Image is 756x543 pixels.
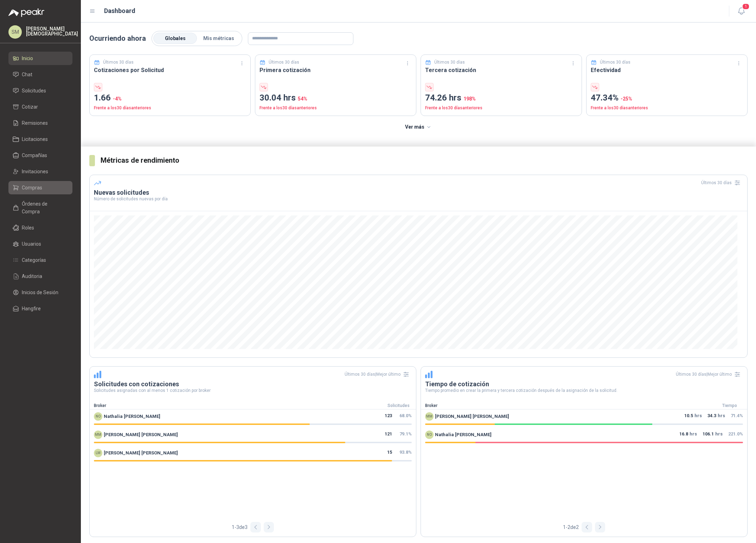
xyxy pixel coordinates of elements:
[94,91,246,105] p: 1.66
[387,449,392,457] span: 15
[269,59,299,66] p: Últimos 30 días
[345,369,412,380] div: Últimos 30 días | Mejor último
[94,388,412,393] p: Solicitudes asignadas con al menos 1 cotización por broker
[425,388,743,393] p: Tiempo promedio en crear la primera y tercera cotización después de la asignación de la solicitud.
[8,165,72,178] a: Invitaciones
[684,412,702,421] p: hrs
[22,135,48,143] span: Licitaciones
[22,151,47,159] span: Compañías
[425,91,577,105] p: 74.26 hrs
[94,197,743,201] p: Número de solicitudes nuevas por día
[8,286,72,299] a: Inicios de Sesión
[435,413,509,420] span: [PERSON_NAME] [PERSON_NAME]
[8,237,72,251] a: Usuarios
[94,449,102,457] div: LM
[703,431,723,439] p: hrs
[600,59,630,66] p: Últimos 30 días
[260,105,412,111] p: Frente a los 30 días anteriores
[203,35,234,41] span: Mis métricas
[232,523,248,531] span: 1 - 3 de 3
[22,256,46,264] span: Categorías
[728,431,743,437] span: 221.0 %
[425,380,743,388] h3: Tiempo de cotización
[385,431,392,439] span: 121
[8,302,72,315] a: Hangfire
[8,181,72,194] a: Compras
[8,221,72,234] a: Roles
[676,369,743,380] div: Últimos 30 días | Mejor último
[701,177,743,188] div: Últimos 30 días
[425,105,577,111] p: Frente a los 30 días anteriores
[8,25,22,39] div: SM
[94,66,246,75] h3: Cotizaciones por Solicitud
[621,96,632,102] span: -25 %
[742,3,750,10] span: 1
[90,402,381,409] div: Broker
[463,96,476,102] span: 198 %
[89,33,146,44] p: Ocurriendo ahora
[22,168,48,175] span: Invitaciones
[94,431,102,439] div: MM
[8,52,72,65] a: Inicio
[8,197,72,218] a: Órdenes de Compra
[8,116,72,130] a: Remisiones
[399,413,412,418] span: 68.0 %
[165,35,186,41] span: Globales
[425,412,434,421] div: MM
[399,450,412,455] span: 93.8 %
[563,523,579,531] span: 1 - 2 de 2
[591,66,743,75] h3: Efectividad
[731,413,743,418] span: 71.4 %
[8,253,72,267] a: Categorías
[385,412,392,421] span: 123
[703,431,714,439] span: 106.1
[684,412,693,421] span: 10.5
[104,431,178,438] span: [PERSON_NAME] [PERSON_NAME]
[260,66,412,75] h3: Primera cotización
[8,84,72,97] a: Solicitudes
[679,431,697,439] p: hrs
[22,119,48,127] span: Remisiones
[435,431,492,438] span: Nathalia [PERSON_NAME]
[399,431,412,437] span: 79.1 %
[22,200,66,215] span: Órdenes de Compra
[103,59,134,66] p: Últimos 30 días
[104,6,135,16] h1: Dashboard
[22,305,41,312] span: Hangfire
[22,103,38,111] span: Cotizar
[434,59,465,66] p: Últimos 30 días
[26,26,78,36] p: [PERSON_NAME] [DEMOGRAPHIC_DATA]
[22,240,41,248] span: Usuarios
[425,431,434,439] div: NO
[298,96,307,102] span: 54 %
[22,184,42,192] span: Compras
[425,66,577,75] h3: Tercera cotización
[94,188,743,197] h3: Nuevas solicitudes
[94,412,102,421] div: NO
[679,431,688,439] span: 16.8
[101,155,748,166] h3: Métricas de rendimiento
[8,68,72,81] a: Chat
[22,54,33,62] span: Inicio
[22,272,42,280] span: Auditoria
[8,270,72,283] a: Auditoria
[104,413,160,420] span: Nathalia [PERSON_NAME]
[8,100,72,114] a: Cotizar
[421,402,712,409] div: Broker
[381,402,416,409] div: Solicitudes
[104,450,178,457] span: [PERSON_NAME] [PERSON_NAME]
[113,96,122,102] span: -4 %
[22,71,32,78] span: Chat
[94,380,412,388] h3: Solicitudes con cotizaciones
[22,224,34,232] span: Roles
[22,289,58,296] span: Inicios de Sesión
[707,412,716,421] span: 34.3
[22,87,46,95] span: Solicitudes
[712,402,747,409] div: Tiempo
[735,5,748,18] button: 1
[8,8,44,17] img: Logo peakr
[401,120,436,134] button: Ver más
[8,149,72,162] a: Compañías
[260,91,412,105] p: 30.04 hrs
[591,91,743,105] p: 47.34%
